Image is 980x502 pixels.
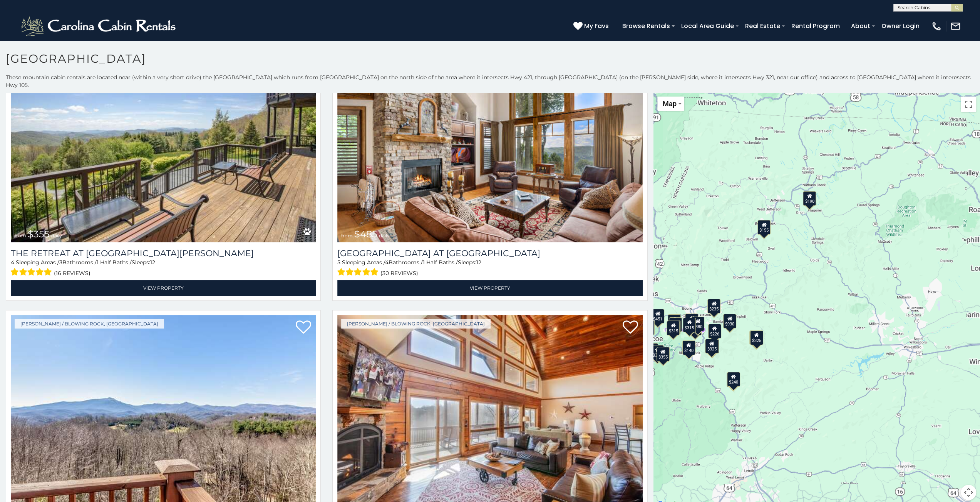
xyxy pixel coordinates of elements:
[961,485,976,500] button: Map camera controls
[750,330,763,345] div: $325
[685,313,698,328] div: $260
[337,38,642,242] img: Ridge Haven Lodge at Echota
[787,19,844,33] a: Rental Program
[682,340,695,355] div: $140
[11,280,316,296] a: View Property
[651,345,664,359] div: $375
[651,309,664,324] div: $451
[669,317,682,332] div: $675
[19,15,179,38] img: White-1-2.png
[385,259,389,266] span: 4
[749,330,762,345] div: $185
[657,97,684,111] button: Change map style
[689,321,702,335] div: $695
[11,38,316,242] img: The Retreat at Mountain Meadows
[727,372,740,387] div: $240
[667,320,680,335] div: $315
[708,324,721,339] div: $226
[584,21,609,31] span: My Favs
[354,228,377,240] span: $485
[11,38,316,242] a: The Retreat at Mountain Meadows from $355 daily
[950,21,961,32] img: mail-regular-white.png
[97,259,132,266] span: 1 Half Baths /
[379,233,390,238] span: daily
[337,38,642,242] a: Ridge Haven Lodge at Echota from $485 daily
[573,21,611,31] a: My Favs
[931,21,942,32] img: phone-regular-white.png
[668,314,681,329] div: $395
[476,259,481,266] span: 12
[803,191,816,206] div: $190
[741,19,784,33] a: Real Estate
[296,320,311,336] a: Add to favorites
[337,259,642,278] div: Sleeping Areas / Bathrooms / Sleeps:
[707,299,720,313] div: $235
[337,248,642,259] a: [GEOGRAPHIC_DATA] at [GEOGRAPHIC_DATA]
[28,228,50,240] span: $355
[723,314,736,328] div: $930
[657,347,670,361] div: $355
[691,317,704,331] div: $380
[15,233,26,238] span: from
[341,319,491,329] a: [PERSON_NAME] / Blowing Rock, [GEOGRAPHIC_DATA]
[59,259,62,266] span: 3
[337,259,340,266] span: 5
[726,372,739,387] div: $285
[11,248,316,259] h3: The Retreat at Mountain Meadows
[705,339,718,353] div: $325
[683,317,696,332] div: $315
[623,320,638,336] a: Add to favorites
[337,248,642,259] h3: Ridge Haven Lodge at Echota
[380,268,418,278] span: (30 reviews)
[150,259,155,266] span: 12
[11,259,14,266] span: 4
[642,320,655,335] div: $485
[757,220,771,234] div: $155
[847,19,874,33] a: About
[663,100,677,108] span: Map
[878,19,923,33] a: Owner Login
[677,19,738,33] a: Local Area Guide
[51,233,62,238] span: daily
[423,259,458,266] span: 1 Half Baths /
[11,248,316,259] a: The Retreat at [GEOGRAPHIC_DATA][PERSON_NAME]
[341,233,353,238] span: from
[15,319,164,329] a: [PERSON_NAME] / Blowing Rock, [GEOGRAPHIC_DATA]
[11,259,316,278] div: Sleeping Areas / Bathrooms / Sleeps:
[961,97,976,112] button: Toggle fullscreen view
[618,19,674,33] a: Browse Rentals
[337,280,642,296] a: View Property
[667,320,680,334] div: $480
[54,268,90,278] span: (16 reviews)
